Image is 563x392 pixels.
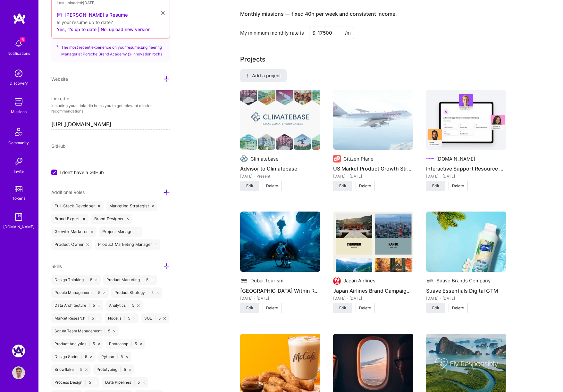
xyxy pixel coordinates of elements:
[51,377,99,388] div: Process Design 5
[95,239,161,250] div: Product Marketing Manager
[90,356,92,358] i: icon Close
[134,380,135,385] span: |
[127,218,129,220] i: icon Close
[449,181,468,191] button: Delete
[12,345,25,357] img: A.Team: Google Calendar Integration Testing
[126,356,128,358] i: icon Close
[266,183,278,189] span: Delete
[11,108,27,115] div: Missions
[137,230,139,233] i: icon Close
[51,352,96,362] div: Design Sprint 5
[51,103,170,114] p: Including your LinkedIn helps you to get relevant mission recommendations.
[246,183,253,189] span: Edit
[128,303,130,308] span: |
[106,201,158,211] div: Marketing Strategist
[426,277,434,285] img: Company logo
[339,183,346,189] span: Edit
[98,304,100,307] i: icon Close
[12,96,25,108] img: teamwork
[94,290,96,295] span: |
[426,164,506,173] h4: Interactive Support Resource — [DOMAIN_NAME]
[333,90,413,150] img: US Market Product Growth Strategy
[12,37,25,50] img: bell
[98,26,99,33] span: |
[8,139,29,146] div: Community
[250,277,283,284] div: Dubai Tourism
[142,277,144,282] span: |
[83,218,85,220] i: icon Close
[103,292,105,294] i: icon Close
[51,214,88,224] div: Brand Expert
[333,181,352,191] button: Edit
[14,168,24,175] div: Invite
[51,35,170,63] div: The most recent experience on your resume: Engineering Manager at Porsche Brand Academy @ Innovat...
[51,143,66,149] span: GitHub
[452,183,464,189] span: Delete
[51,288,109,298] div: People Management 5
[356,181,375,191] button: Delete
[51,300,103,311] div: Data Architecture 5
[102,377,148,388] div: Data Pipelines 5
[11,345,27,357] a: A.Team: Google Calendar Integration Testing
[240,181,259,191] button: Edit
[140,343,142,345] i: icon Close
[89,341,90,346] span: |
[12,211,25,223] img: guide book
[111,288,162,298] div: Product Strategy 5
[432,305,439,311] span: Edit
[164,317,166,320] i: icon Close
[133,317,135,320] i: icon Close
[263,303,282,313] button: Delete
[155,316,156,321] span: |
[51,364,91,375] div: Snowflake 5
[11,124,26,139] img: Community
[359,305,371,311] span: Delete
[3,223,34,230] div: [DOMAIN_NAME]
[51,227,97,237] div: Growth Marketer
[240,69,287,82] button: Add a project
[343,155,374,162] div: Citizen Plane
[426,303,445,313] button: Edit
[98,352,131,362] div: Python 5
[10,80,28,87] div: Discovery
[432,183,439,189] span: Edit
[51,189,85,195] span: Additional Roles
[7,50,30,57] div: Notifications
[426,173,506,179] div: [DATE] - [DATE]
[426,212,506,272] img: Suave Essentials Digital GTM
[345,29,351,36] span: /m
[359,183,371,189] span: Delete
[117,354,118,359] span: |
[240,11,397,17] h4: Monthly missions — fixed 40h per week and consistent income.
[124,316,125,321] span: |
[13,13,26,24] img: logo
[91,230,93,233] i: icon Close
[98,205,100,207] i: icon Close
[152,205,155,207] i: icon Close
[143,381,145,384] i: icon Close
[449,303,468,313] button: Delete
[240,287,320,295] h4: [GEOGRAPHIC_DATA] Within Reach
[250,155,279,162] div: Climatebase
[339,305,346,311] span: Edit
[240,212,320,272] img: Dubai Within Reach
[97,317,99,320] i: icon Close
[266,305,278,311] span: Delete
[94,381,96,384] i: icon Close
[246,72,281,79] span: Add a project
[356,303,375,313] button: Delete
[56,44,59,48] i: icon SuggestedTeams
[240,164,320,173] h4: Advisor to Climatebase
[51,326,119,336] div: Scrum Team Management 5
[240,303,259,313] button: Edit
[93,364,134,375] div: Prototyping 5
[137,304,139,307] i: icon Close
[60,169,104,176] span: I don't have a GitHub
[15,186,22,192] img: tokens
[151,279,154,281] i: icon Close
[436,277,491,284] div: Suave Brands Company
[88,316,89,321] span: |
[106,300,143,311] div: Analytics 5
[98,343,100,345] i: icon Close
[426,90,506,150] img: Interactive Support Resource — A.Guide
